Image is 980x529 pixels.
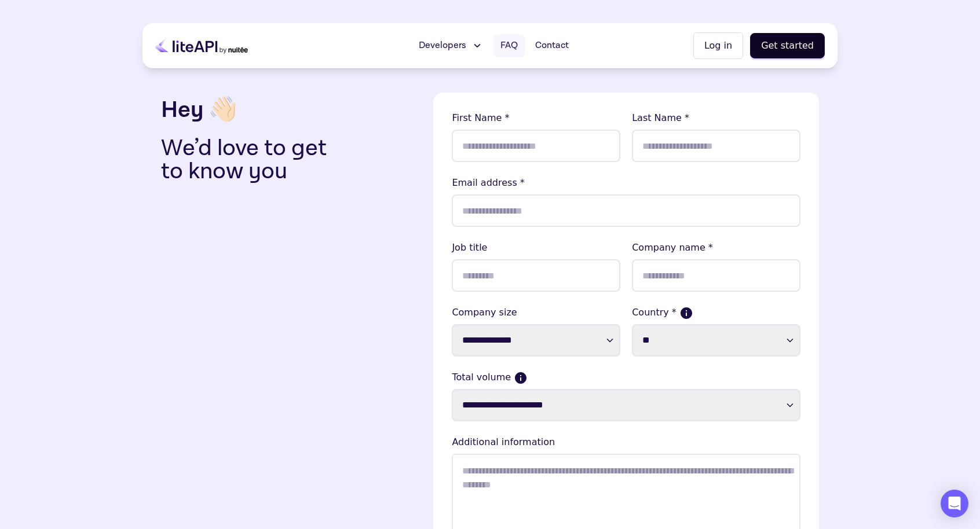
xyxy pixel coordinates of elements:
span: Contact [535,39,569,53]
lable: Company name * [632,241,800,255]
span: Developers [419,39,466,53]
button: Developers [412,34,490,57]
a: FAQ [493,34,525,57]
button: If more than one country, please select where the majority of your sales come from. [681,308,692,318]
button: Log in [693,32,743,59]
span: FAQ [500,39,518,53]
lable: Last Name * [632,111,800,125]
label: Total volume [452,370,800,384]
lable: First Name * [452,111,620,125]
label: Company size [452,306,620,319]
div: Open Intercom Messenger [941,490,968,517]
h3: Hey 👋🏻 [161,93,424,127]
button: Get started [750,33,825,58]
p: We’d love to get to know you [161,137,345,183]
a: Contact [528,34,576,57]
lable: Job title [452,241,620,255]
label: Country * [632,306,800,319]
lable: Additional information [452,435,800,449]
lable: Email address * [452,176,800,190]
button: Current monthly volume your business makes in USD [515,373,526,383]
